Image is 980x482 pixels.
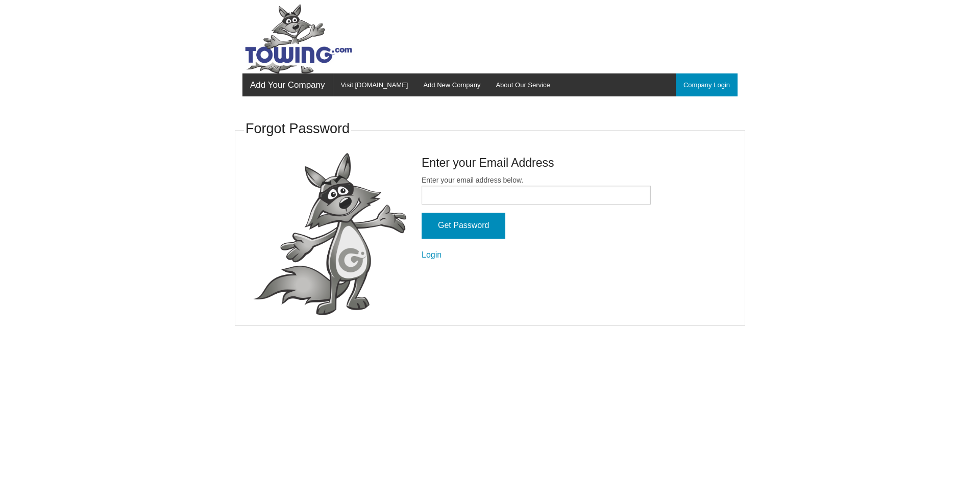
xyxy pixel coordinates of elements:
img: fox-Presenting.png [253,153,406,316]
img: Towing.com Logo [242,4,355,73]
a: Add Your Company [242,73,333,96]
a: About Our Service [488,73,557,96]
a: Visit [DOMAIN_NAME] [333,73,416,96]
input: Enter your email address below. [422,186,651,205]
input: Get Password [422,213,505,239]
a: Login [422,250,442,259]
a: Add New Company [415,73,488,96]
h4: Enter your Email Address [422,155,651,171]
label: Enter your email address below. [422,175,651,205]
h3: Forgot Password [246,119,350,139]
a: Company Login [676,73,738,96]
